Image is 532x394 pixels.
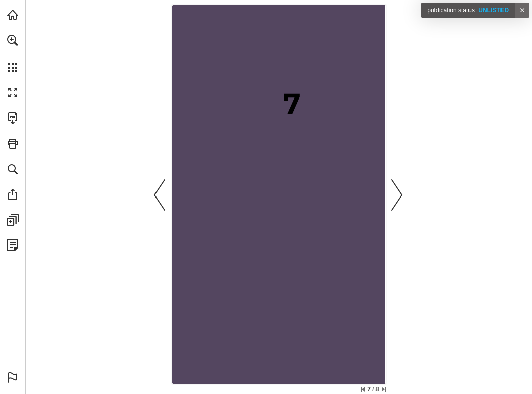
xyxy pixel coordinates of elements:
a: ✕ [515,3,529,18]
span: 8 [375,385,379,393]
a: Skip to the last page [382,387,386,392]
span: 7 [367,385,371,393]
section: Publication Content - Publications PDF_Based for QA Page - Test Ale's fix [172,5,386,384]
a: Skip to the first page [361,387,365,392]
span: Current page position is 7 of 8 [367,385,379,392]
span: Publication Status [427,7,475,14]
div: unlisted [421,3,515,18]
a: Next page [386,7,408,382]
a: Previous page [149,7,171,382]
span: / [371,385,375,393]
